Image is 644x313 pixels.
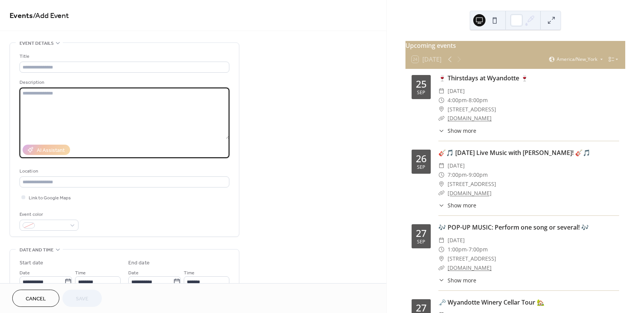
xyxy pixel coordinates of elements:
[20,78,228,86] div: Description
[438,96,445,105] div: ​
[417,165,425,170] div: Sep
[416,228,427,238] div: 27
[467,170,469,179] span: -
[416,79,427,89] div: 25
[467,245,469,254] span: -
[467,96,469,105] span: -
[448,170,467,179] span: 7:00pm
[438,127,445,135] div: ​
[448,201,476,209] span: Show more
[448,96,467,105] span: 4:00pm
[438,114,445,123] div: ​
[438,236,445,245] div: ​
[184,269,195,277] span: Time
[448,245,467,254] span: 1:00pm
[448,105,496,114] span: [STREET_ADDRESS]
[448,161,465,170] span: [DATE]
[438,189,445,198] div: ​
[448,236,465,245] span: [DATE]
[438,263,445,272] div: ​
[20,167,228,175] div: Location
[438,170,445,179] div: ​
[416,303,427,313] div: 27
[438,179,445,189] div: ​
[448,189,492,197] a: [DOMAIN_NAME]
[438,223,589,231] a: 🎶 POP-UP MUSIC: Perform one song or several! 🎶
[12,290,59,307] button: Cancel
[438,201,476,209] button: ​Show more
[448,254,496,263] span: [STREET_ADDRESS]
[20,259,43,267] div: Start date
[438,74,528,82] a: 🍷 Thirstdays at Wyandotte 🍷
[448,114,492,122] a: [DOMAIN_NAME]
[10,8,33,23] a: Events
[405,41,625,50] div: Upcoming events
[448,264,492,271] a: [DOMAIN_NAME]
[438,148,590,157] a: 🎸🎵 [DATE] Live Music with [PERSON_NAME]! 🎸🎵
[128,259,150,267] div: End date
[20,52,228,60] div: Title
[438,161,445,170] div: ​
[33,8,69,23] span: / Add Event
[26,295,46,303] span: Cancel
[438,276,445,284] div: ​
[417,90,425,95] div: Sep
[448,86,465,96] span: [DATE]
[438,298,544,306] a: 🗝️ Wyandotte Winery Cellar Tour 🏡
[438,245,445,254] div: ​
[20,269,30,277] span: Date
[438,201,445,209] div: ​
[469,170,488,179] span: 9:00pm
[438,127,476,135] button: ​Show more
[20,246,54,254] span: Date and time
[438,105,445,114] div: ​
[438,254,445,263] div: ​
[75,269,86,277] span: Time
[29,194,71,202] span: Link to Google Maps
[557,57,597,62] span: America/New_York
[20,39,54,47] span: Event details
[469,245,488,254] span: 7:00pm
[448,127,476,135] span: Show more
[448,276,476,284] span: Show more
[416,154,427,163] div: 26
[469,96,488,105] span: 8:00pm
[417,240,425,245] div: Sep
[20,210,77,218] div: Event color
[438,276,476,284] button: ​Show more
[438,86,445,96] div: ​
[128,269,139,277] span: Date
[448,179,496,189] span: [STREET_ADDRESS]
